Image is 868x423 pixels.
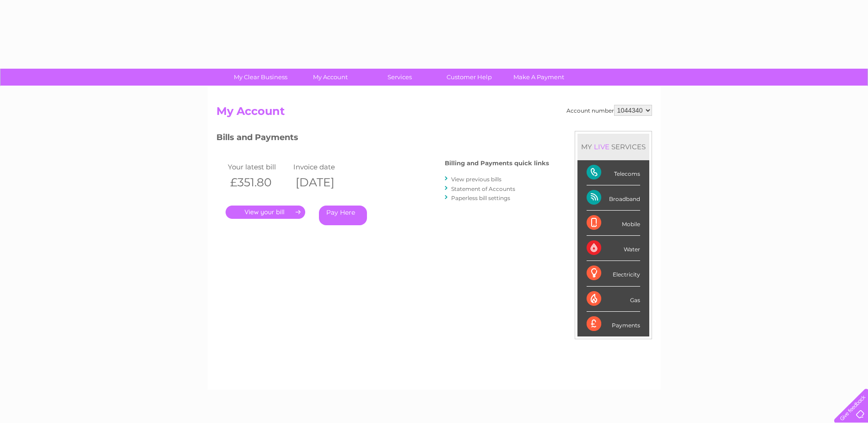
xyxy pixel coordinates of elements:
[291,161,357,173] td: Invoice date
[587,236,640,261] div: Water
[501,69,577,86] a: Make A Payment
[291,173,357,192] th: [DATE]
[451,185,515,192] a: Statement of Accounts
[587,261,640,286] div: Electricity
[319,206,367,225] a: Pay Here
[226,173,291,192] th: £351.80
[216,105,652,122] h2: My Account
[431,69,507,86] a: Customer Help
[587,287,640,312] div: Gas
[587,211,640,236] div: Mobile
[587,312,640,336] div: Payments
[362,69,437,86] a: Services
[216,131,549,147] h3: Bills and Payments
[451,195,510,201] a: Paperless bill settings
[566,105,652,116] div: Account number
[451,176,501,183] a: View previous bills
[577,134,649,160] div: MY SERVICES
[223,69,298,86] a: My Clear Business
[226,161,291,173] td: Your latest bill
[445,160,549,167] h4: Billing and Payments quick links
[587,185,640,211] div: Broadband
[592,142,611,151] div: LIVE
[292,69,368,86] a: My Account
[587,160,640,185] div: Telecoms
[226,206,305,219] a: .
